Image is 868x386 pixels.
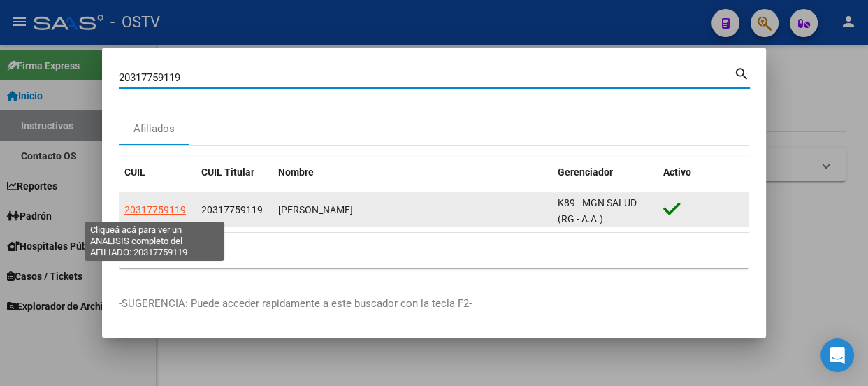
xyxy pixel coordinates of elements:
span: Activo [663,166,691,178]
div: 1 total [119,233,749,268]
p: -SUGERENCIA: Puede acceder rapidamente a este buscador con la tecla F2- [119,296,749,312]
mat-icon: search [734,64,750,81]
span: 20317759119 [201,204,263,215]
span: 20317759119 [124,204,186,215]
span: Gerenciador [558,166,613,178]
datatable-header-cell: Activo [658,157,749,187]
span: CUIL [124,166,145,178]
datatable-header-cell: Gerenciador [552,157,658,187]
div: Afiliados [133,121,175,137]
span: K89 - MGN SALUD - (RG - A.A.) [558,197,642,224]
div: [PERSON_NAME] - [278,202,547,218]
div: Open Intercom Messenger [820,338,854,372]
datatable-header-cell: Nombre [273,157,552,187]
span: Nombre [278,166,314,178]
span: CUIL Titular [201,166,254,178]
datatable-header-cell: CUIL [119,157,196,187]
datatable-header-cell: CUIL Titular [196,157,273,187]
